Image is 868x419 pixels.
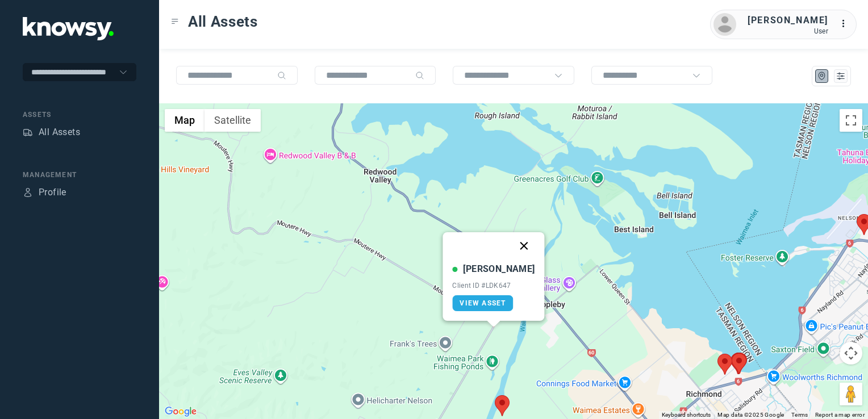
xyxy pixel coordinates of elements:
img: Application Logo [23,17,114,40]
button: Close [511,232,538,259]
a: Open this area in Google Maps (opens a new window) [162,404,199,419]
div: Map [817,71,827,81]
div: User [748,27,828,35]
img: Google [162,404,199,419]
span: View Asset [460,299,506,307]
div: Client ID #LDK647 [452,282,535,290]
tspan: ... [840,19,852,28]
button: Drag Pegman onto the map to open Street View [840,383,862,405]
a: AssetsAll Assets [23,125,80,139]
div: Toggle Menu [171,18,179,26]
div: Search [277,71,286,80]
span: Map data ©2025 Google [717,412,784,418]
div: Assets [23,110,136,120]
a: View Asset [452,295,513,311]
a: Report a map error [815,412,865,418]
div: [PERSON_NAME] [463,262,535,276]
button: Map camera controls [840,342,862,364]
div: Profile [23,187,33,198]
div: List [836,71,846,81]
button: Show street map [165,109,205,132]
button: Toggle fullscreen view [840,109,862,132]
button: Keyboard shortcuts [662,411,711,419]
a: ProfileProfile [23,186,66,199]
button: Show satellite imagery [205,109,261,132]
img: avatar.png [713,13,736,36]
div: All Assets [39,125,80,139]
div: Profile [39,186,66,199]
a: Terms (opens in new tab) [791,412,808,418]
div: Search [415,71,424,80]
div: : [840,17,853,31]
span: All Assets [188,11,258,32]
div: Management [23,170,136,180]
div: Assets [23,127,33,137]
div: : [840,17,853,32]
div: [PERSON_NAME] [748,14,828,27]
